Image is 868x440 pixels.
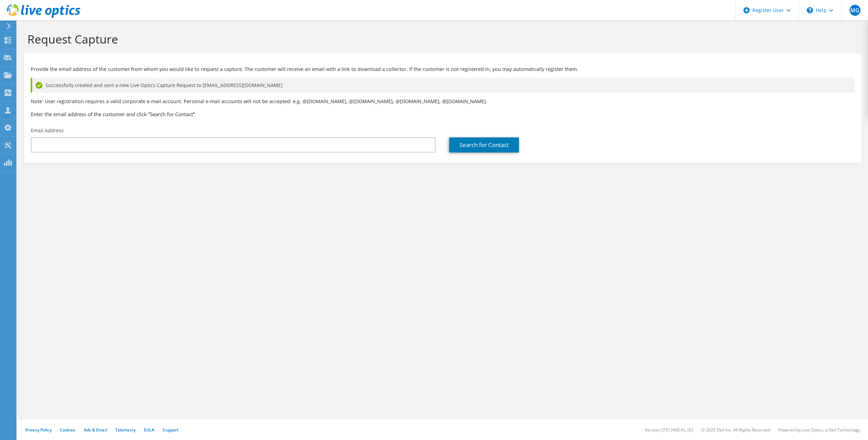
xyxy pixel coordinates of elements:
[27,32,854,46] h1: Request Capture
[84,427,107,433] a: Ads & Email
[701,427,770,433] li: © 2025 Dell Inc. All Rights Reserved
[645,427,693,433] li: Version: [TECHNICAL_ID]
[60,427,76,433] a: Cookies
[144,427,154,433] a: EULA
[31,127,64,134] label: Email Address
[31,110,854,118] h3: Enter the email address of the customer and click “Search for Contact”.
[807,7,813,13] svg: \n
[163,427,179,433] a: Support
[31,98,854,105] p: Note: User registration requires a valid corporate e-mail account. Personal e-mail accounts will ...
[778,427,860,433] li: Powered by Live Optics, a Dell Technology
[850,5,860,16] span: MG
[115,427,135,433] a: Telemetry
[449,137,519,152] a: Search for Contact
[31,65,854,73] p: Provide the email address of the customer from whom you would like to request a capture. The cust...
[46,82,283,89] span: Successfully created and sent a new Live Optics Capture Request to [EMAIL_ADDRESS][DOMAIN_NAME]
[25,427,52,433] a: Privacy Policy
